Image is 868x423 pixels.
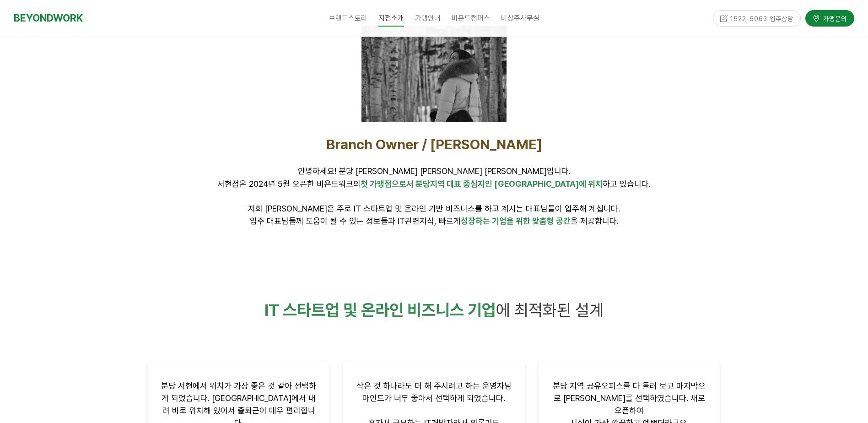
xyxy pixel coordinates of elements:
[250,216,619,226] span: 입주 대표님들께 도움이 될 수 있는 정보들과 IT관련지식, 빠르게 을 제공합니다.
[373,7,410,30] a: 지점소개
[361,179,603,189] span: 첫 가맹점으로서 분당지역 대표 중심지인 [GEOGRAPHIC_DATA]에 위치
[264,300,496,320] span: IT 스타트업 및 온라인 비즈니스 기업
[415,14,441,22] span: 가맹안내
[496,300,604,320] span: 에 최적화된 설계
[496,7,545,30] a: 비상주사무실
[501,14,539,22] span: 비상주사무실
[410,7,446,30] a: 가맹안내
[356,381,512,403] span: 작은 것 하나라도 더 해 주시려고 하는 운영자님 마인드가 너무 좋아서 선택하게 되었습니다.
[805,10,854,26] a: 가맹문의
[553,381,706,415] span: 분당 지역 공유오피스를 다 둘러 보고 마지막으로 [PERSON_NAME]를 선택하였습니다. 새로 오픈하여
[452,14,490,22] span: 비욘드캠퍼스
[329,14,367,22] span: 브랜드스토리
[323,7,373,30] a: 브랜드스토리
[326,136,542,152] span: Branch Owner / [PERSON_NAME]
[820,14,847,23] span: 가맹문의
[461,216,571,226] span: 성장하는 기업을 위한 맞춤형 공간
[14,10,83,27] a: BEYONDWORK
[378,11,404,27] span: 지점소개
[217,166,651,213] span: 안녕하세요! 분당 [PERSON_NAME] [PERSON_NAME] [PERSON_NAME]입니다. 서현점은 2024년 5월 오픈한 비욘드워크의 하고 있습니다. 저희 [PER...
[446,7,496,30] a: 비욘드캠퍼스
